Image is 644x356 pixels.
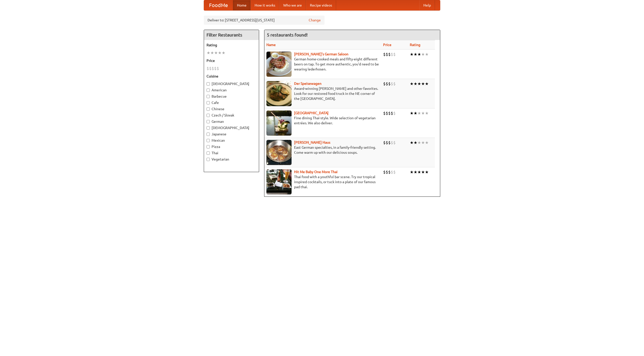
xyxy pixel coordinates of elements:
input: Czech / Slovak [207,114,210,117]
li: $ [214,66,217,71]
li: ★ [410,81,414,87]
li: $ [212,66,214,71]
input: American [207,89,210,92]
li: ★ [417,110,421,116]
img: babythai.jpg [266,169,292,194]
img: kohlhaus.jpg [266,140,292,165]
li: $ [391,110,393,116]
p: German home-cooked meals and fifty-eight different beers on tap. To get more authentic, you'd nee... [266,57,379,72]
li: $ [383,52,386,57]
li: ★ [425,169,429,175]
input: Pizza [207,145,210,148]
label: Vegetarian [207,157,256,162]
li: ★ [421,81,425,87]
input: Vegetarian [207,158,210,161]
h5: Rating [207,43,256,48]
a: Hit Me Baby One More Thai [294,170,338,174]
li: $ [217,66,219,71]
label: Japanese [207,132,256,137]
li: ★ [425,140,429,145]
p: East German specialties, in a family-friendly setting. Come warm up with our delicious soups. [266,145,379,155]
img: speisewagen.jpg [266,81,292,106]
li: $ [393,110,396,116]
a: Recipe videos [306,0,336,10]
li: ★ [421,110,425,116]
a: Name [266,43,276,47]
li: $ [393,52,396,57]
li: ★ [417,140,421,145]
li: $ [391,81,393,87]
li: ★ [414,140,417,145]
li: $ [388,110,391,116]
li: $ [393,81,396,87]
ng-pluralize: 5 restaurants found! [267,32,308,37]
li: ★ [410,52,414,57]
a: Price [383,43,391,47]
li: ★ [425,52,429,57]
a: Help [419,0,435,10]
label: [DEMOGRAPHIC_DATA] [207,81,256,86]
label: Thai [207,150,256,155]
label: Chinese [207,106,256,111]
li: ★ [218,50,222,56]
a: [PERSON_NAME] Haus [294,140,330,144]
li: ★ [210,50,214,56]
li: ★ [207,50,210,56]
a: How it works [251,0,279,10]
li: ★ [222,50,225,56]
li: $ [383,81,386,87]
li: $ [393,140,396,145]
label: German [207,119,256,124]
a: FoodMe [204,0,233,10]
li: $ [383,140,386,145]
li: $ [391,52,393,57]
li: ★ [425,110,429,116]
li: ★ [410,169,414,175]
li: $ [383,110,386,116]
li: $ [391,169,393,175]
li: $ [209,66,212,71]
li: $ [207,66,209,71]
label: American [207,88,256,93]
label: Mexican [207,138,256,143]
h5: Price [207,58,256,63]
li: $ [386,52,388,57]
li: $ [383,169,386,175]
label: Pizza [207,144,256,149]
div: Deliver to: [STREET_ADDRESS][US_STATE] [204,16,325,25]
input: Chinese [207,107,210,111]
input: Thai [207,151,210,155]
h5: Cuisine [207,74,256,79]
li: $ [386,169,388,175]
li: ★ [421,52,425,57]
input: Japanese [207,133,210,136]
p: Award-winning [PERSON_NAME] and other favorites. Look for our restored food truck in the NE corne... [266,86,379,101]
input: [DEMOGRAPHIC_DATA] [207,82,210,86]
li: $ [388,52,391,57]
li: $ [388,140,391,145]
li: ★ [414,52,417,57]
label: [DEMOGRAPHIC_DATA] [207,125,256,130]
li: $ [388,81,391,87]
a: Der Speisewagen [294,82,321,86]
li: ★ [414,169,417,175]
li: $ [386,110,388,116]
a: [PERSON_NAME]'s German Saloon [294,52,348,56]
li: ★ [417,81,421,87]
label: Cafe [207,100,256,105]
p: Thai food with a youthful bar scene. Try our tropical inspired cocktails, or tuck into a plate of... [266,174,379,189]
li: $ [386,140,388,145]
a: [GEOGRAPHIC_DATA] [294,111,329,115]
li: ★ [425,81,429,87]
li: ★ [410,110,414,116]
input: Barbecue [207,95,210,98]
a: Rating [410,43,420,47]
img: satay.jpg [266,110,292,136]
li: $ [386,81,388,87]
label: Barbecue [207,94,256,99]
a: Who we are [279,0,306,10]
